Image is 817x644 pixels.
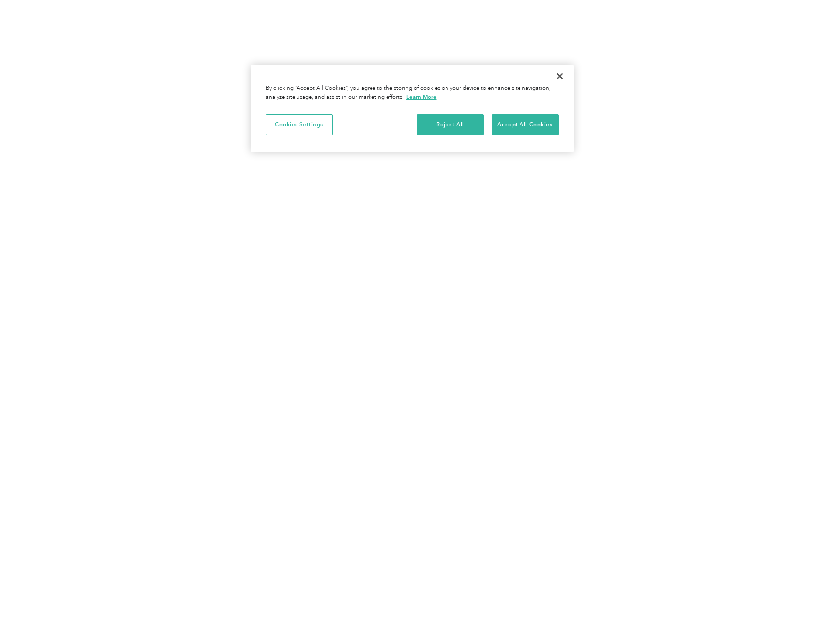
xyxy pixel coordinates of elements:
div: Privacy [251,65,574,152]
button: Close [549,66,571,87]
div: Cookie banner [251,65,574,152]
a: More information about your privacy, opens in a new tab [406,93,437,100]
button: Cookies Settings [266,114,333,135]
div: By clicking “Accept All Cookies”, you agree to the storing of cookies on your device to enhance s... [266,84,559,102]
button: Accept All Cookies [492,114,559,135]
button: Reject All [417,114,484,135]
